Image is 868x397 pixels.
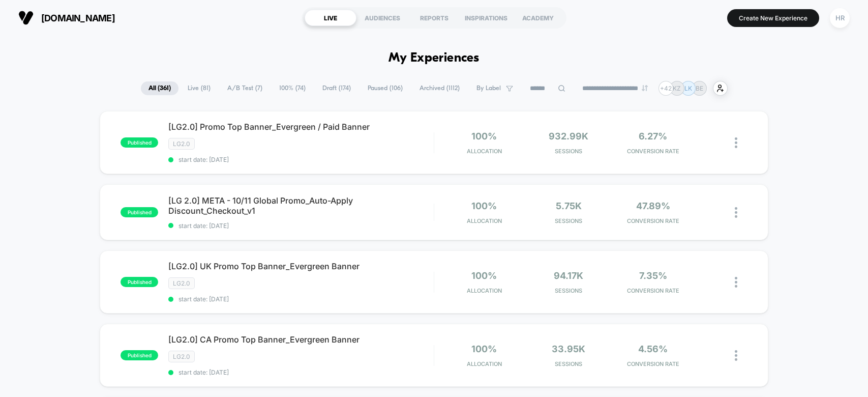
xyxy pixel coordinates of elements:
[735,207,737,218] img: close
[168,277,195,289] span: LG2.0
[613,148,693,155] span: CONVERSION RATE
[168,156,433,163] span: start date: [DATE]
[360,81,410,95] span: Paused ( 106 )
[471,344,497,354] span: 100%
[467,148,502,155] span: Allocation
[220,81,270,95] span: A/B Test ( 7 )
[642,85,648,91] img: end
[471,201,497,211] span: 100%
[467,217,502,224] span: Allocation
[471,270,497,281] span: 100%
[549,131,588,141] span: 932.99k
[552,344,585,354] span: 33.95k
[659,81,673,96] div: + 42
[121,277,158,287] span: published
[512,10,564,26] div: ACADEMY
[356,10,408,26] div: AUDIENCES
[638,344,668,354] span: 4.56%
[15,10,118,26] button: [DOMAIN_NAME]
[727,9,819,27] button: Create New Experience
[554,270,583,281] span: 94.17k
[639,131,667,141] span: 6.27%
[735,350,737,361] img: close
[168,261,433,271] span: [LG2.0] UK Promo Top Banner_Evergreen Banner
[684,84,692,92] p: LK
[168,351,195,362] span: LG2.0
[180,81,218,95] span: Live ( 81 )
[168,195,433,216] span: [LG 2.0] META - 10/11 Global Promo_Auto-Apply Discount_Checkout_v1
[735,277,737,288] img: close
[141,81,178,95] span: All ( 361 )
[529,148,608,155] span: Sessions
[460,10,512,26] div: INSPIRATIONS
[613,360,693,367] span: CONVERSION RATE
[529,287,608,294] span: Sessions
[830,8,850,28] div: HR
[315,81,358,95] span: Draft ( 174 )
[556,201,582,211] span: 5.75k
[639,270,667,281] span: 7.35%
[388,51,480,66] h1: My Experiences
[168,122,433,132] span: [LG2.0] Promo Top Banner_Evergreen / Paid Banner
[613,287,693,294] span: CONVERSION RATE
[305,10,356,26] div: LIVE
[168,334,433,345] span: [LG2.0] CA Promo Top Banner_Evergreen Banner
[412,81,467,95] span: Archived ( 1112 )
[408,10,460,26] div: REPORTS
[529,360,608,367] span: Sessions
[467,360,502,367] span: Allocation
[168,138,195,150] span: LG2.0
[121,137,158,148] span: published
[168,222,433,230] span: start date: [DATE]
[529,217,608,224] span: Sessions
[827,8,853,29] button: HR
[272,81,313,95] span: 100% ( 74 )
[476,84,501,92] span: By Label
[121,350,158,360] span: published
[168,295,433,303] span: start date: [DATE]
[121,207,158,217] span: published
[696,84,703,92] p: BE
[41,13,115,23] span: [DOMAIN_NAME]
[471,131,497,141] span: 100%
[673,84,681,92] p: KZ
[735,137,737,148] img: close
[467,287,502,294] span: Allocation
[168,368,433,376] span: start date: [DATE]
[636,201,670,211] span: 47.89%
[18,10,34,25] img: Visually logo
